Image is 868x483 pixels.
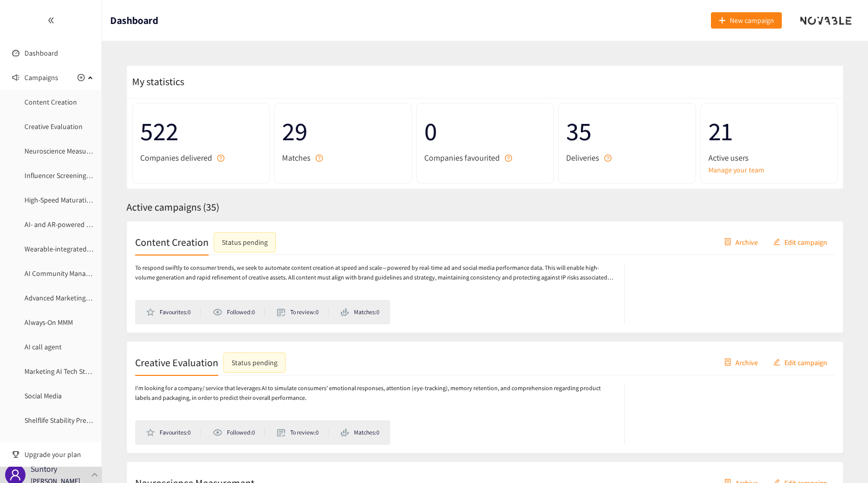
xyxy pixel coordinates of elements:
a: AI Community Management [24,269,109,278]
span: trophy [12,451,19,458]
li: Favourites: 0 [146,308,200,317]
a: AI- and AR-powered planogram and store layout optimization solutions [24,220,242,229]
a: AI call agent [24,342,62,351]
a: High-Speed Maturation of spirits [24,195,122,205]
a: Content CreationStatus pendingcontainerArchiveeditEdit campaignTo respond swiftly to consumer tre... [126,221,844,333]
span: Companies favourited [424,151,500,164]
span: container [724,359,731,367]
span: Active users [708,151,749,164]
span: 522 [140,111,262,151]
span: container [724,238,731,246]
span: Campaigns [24,67,58,88]
span: Archive [735,357,758,368]
a: Wearable-integrated health tracking solutions [24,244,164,253]
span: edit [773,359,780,367]
span: plus-circle [78,74,85,81]
li: Matches: 0 [341,308,379,317]
h2: Content Creation [135,235,209,249]
iframe: Chat Widget [697,373,868,483]
a: Marketing AI Tech Study [24,367,96,376]
span: double-left [47,17,55,24]
a: Creative Evaluation [24,122,83,131]
span: Edit campaign [784,357,827,368]
span: 29 [282,111,403,151]
a: Neuroscience Measurement [24,146,109,156]
span: Edit campaign [784,236,827,247]
h2: Creative Evaluation [135,355,218,369]
span: Companies delivered [140,151,212,164]
button: editEdit campaign [765,354,835,370]
p: I'm looking for a company/ service that leverages AI to simulate consumers' emotional responses, ... [135,384,614,403]
span: 35 [566,111,687,151]
span: plus [719,17,726,25]
span: edit [773,238,780,246]
a: Advanced Marketing Measurement [24,293,129,302]
span: Deliveries [566,151,599,164]
li: Followed: 0 [213,428,265,437]
a: Advanced Computing Research [24,440,119,449]
span: Matches [282,151,311,164]
span: question-circle [505,155,512,162]
div: Widget de chat [697,373,868,483]
span: 0 [424,111,546,151]
span: Upgrade your plan [24,444,94,465]
button: plusNew campaign [711,12,782,29]
a: Content Creation [24,97,77,107]
div: Status pending [232,357,277,368]
a: Dashboard [24,48,58,58]
span: My statistics [127,75,184,88]
span: Active campaigns ( 35 ) [126,200,219,214]
a: Shelflife Stability Prediction [24,416,107,425]
span: question-circle [604,155,611,162]
li: Followed: 0 [213,308,265,317]
button: containerArchive [717,234,765,250]
li: Favourites: 0 [146,428,200,437]
span: question-circle [217,155,224,162]
span: question-circle [316,155,323,162]
a: Social Media [24,391,62,400]
span: user [9,469,21,481]
li: To review: 0 [277,308,328,317]
a: Influencer Screening and Measurement [24,171,143,180]
p: To respond swiftly to consumer trends, we seek to automate content creation at speed and scale—po... [135,263,614,283]
button: editEdit campaign [765,234,835,250]
button: containerArchive [717,354,765,370]
div: Status pending [222,236,268,247]
p: Suntory [31,463,57,475]
li: Matches: 0 [341,428,379,437]
span: Archive [735,236,758,247]
a: Creative EvaluationStatus pendingcontainerArchiveeditEdit campaignI'm looking for a company/ serv... [126,341,844,453]
li: To review: 0 [277,428,328,437]
span: 21 [708,111,830,151]
span: New campaign [730,15,774,26]
a: Always-On MMM [24,318,73,327]
span: sound [12,74,19,81]
a: Manage your team [708,164,830,175]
